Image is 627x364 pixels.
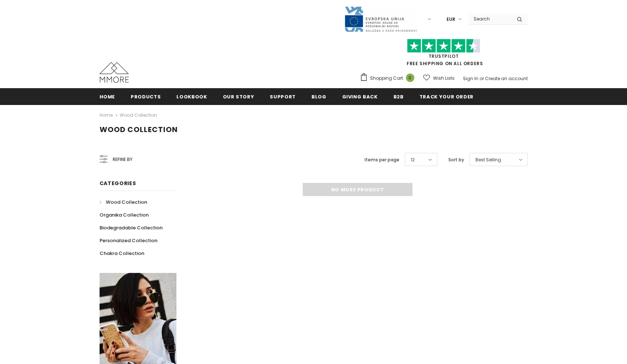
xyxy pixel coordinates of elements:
[448,156,464,164] label: Sort by
[100,88,115,105] a: Home
[344,6,417,33] img: Javni Razpis
[100,211,149,218] span: Organika Collection
[429,53,459,59] a: Trustpilot
[176,88,207,105] a: Lookbook
[342,88,378,105] a: Giving back
[100,224,163,231] span: Biodegradable Collection
[100,196,147,209] a: Wood Collection
[360,42,528,67] span: FREE SHIPPING ON ALL ORDERS
[365,156,399,164] label: Items per page
[407,39,480,53] img: Trust Pilot Stars
[100,237,157,244] span: Personalized Collection
[100,221,163,234] a: Biodegradable Collection
[131,88,161,105] a: Products
[370,75,403,82] span: Shopping Cart
[342,93,378,100] span: Giving back
[131,93,161,100] span: Products
[406,74,414,82] span: 0
[100,93,115,100] span: Home
[419,88,474,105] a: Track your order
[223,88,254,105] a: Our Story
[100,247,144,260] a: Chakra Collection
[463,75,478,82] a: Sign In
[311,88,326,105] a: Blog
[393,88,404,105] a: B2B
[433,75,455,82] span: Wish Lists
[479,75,484,82] span: or
[106,199,147,206] span: Wood Collection
[393,93,404,100] span: B2B
[100,111,113,120] a: Home
[270,88,296,105] a: support
[176,93,207,100] span: Lookbook
[100,180,136,187] span: Categories
[411,156,415,164] span: 12
[447,16,455,23] span: EUR
[344,16,417,22] a: Javni Razpis
[100,209,149,221] a: Organika Collection
[475,156,501,164] span: Best Selling
[419,93,474,100] span: Track your order
[113,155,133,164] span: Refine by
[100,62,129,83] img: MMORE Cases
[311,93,326,100] span: Blog
[485,75,528,82] a: Create an account
[100,124,178,135] span: Wood Collection
[360,73,418,84] a: Shopping Cart 0
[100,250,144,257] span: Chakra Collection
[120,112,157,118] a: Wood Collection
[270,93,296,100] span: support
[100,234,157,247] a: Personalized Collection
[223,93,254,100] span: Our Story
[423,72,455,85] a: Wish Lists
[469,14,511,24] input: Search Site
